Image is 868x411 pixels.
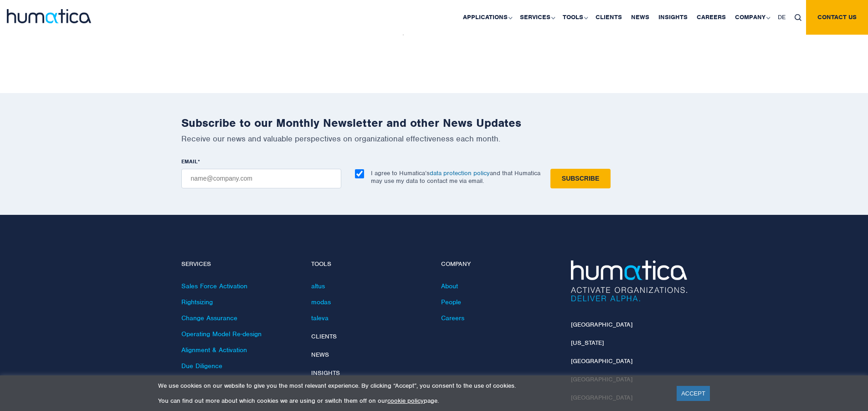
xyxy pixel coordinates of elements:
[181,314,237,322] a: Change Assurance
[571,260,687,302] img: Humatica
[441,314,464,322] a: Careers
[311,260,427,268] h4: Tools
[181,330,262,338] a: Operating Model Re-design
[311,351,329,359] a: News
[158,382,665,390] p: We use cookies on our website to give you the most relevant experience. By clicking “Accept”, you...
[181,346,247,354] a: Alignment & Activation
[571,339,604,347] a: [US_STATE]
[371,169,540,185] p: I agree to Humatica’s and that Humatica may use my data to contact me via email.
[571,321,632,328] a: [GEOGRAPHIC_DATA]
[430,169,490,177] a: data protection policy
[311,314,329,322] a: taleva
[311,298,331,306] a: modas
[181,362,222,370] a: Due Diligence
[181,282,247,290] a: Sales Force Activation
[441,282,458,290] a: About
[311,369,340,377] a: Insights
[441,260,557,268] h4: Company
[571,357,632,365] a: [GEOGRAPHIC_DATA]
[158,397,665,405] p: You can find out more about which cookies we are using or switch them off on our page.
[181,134,687,144] p: Receive our news and valuable perspectives on organizational effectiveness each month.
[387,397,424,405] a: cookie policy
[795,14,801,21] img: search_icon
[181,298,213,306] a: Rightsizing
[7,9,91,23] img: logo
[677,386,710,401] a: ACCEPT
[441,298,461,306] a: People
[181,158,198,165] span: EMAIL
[311,282,325,290] a: altus
[778,13,786,21] span: DE
[355,169,364,178] input: I agree to Humatica’sdata protection policyand that Humatica may use my data to contact me via em...
[311,333,337,340] a: Clients
[181,169,341,188] input: name@company.com
[550,169,611,188] input: Subscribe
[181,260,298,268] h4: Services
[181,116,687,130] h2: Subscribe to our Monthly Newsletter and other News Updates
